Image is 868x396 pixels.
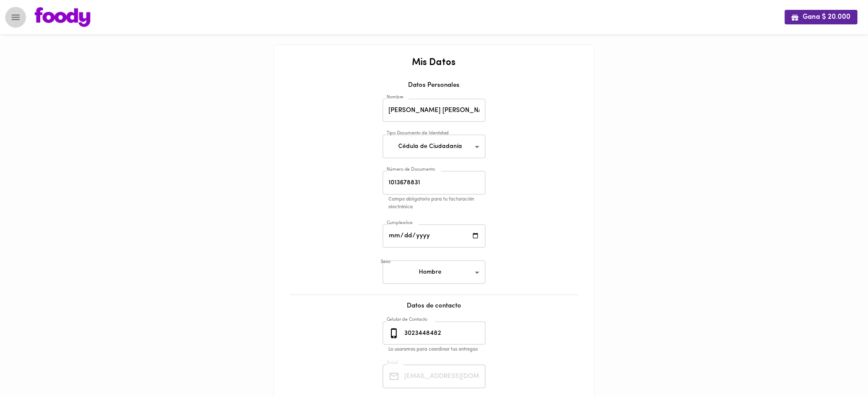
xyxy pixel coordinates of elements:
[403,365,486,388] input: Tu Email
[383,260,486,284] div: Hombre
[5,7,26,28] button: Menu
[403,322,486,345] input: 3010000000
[383,99,486,122] input: Tu nombre
[35,7,90,27] img: logo.png
[389,196,492,212] p: Campo obligatorio para tu facturación electrónica
[283,301,586,319] div: Datos de contacto
[389,346,492,354] p: Lo usaremos para coordinar tus entregas
[283,81,586,96] div: Datos Personales
[283,58,586,68] h2: Mis Datos
[785,10,858,24] button: Gana $ 20.000
[383,171,486,195] input: Número de Documento
[381,259,391,266] label: Sexo
[818,346,859,387] iframe: Messagebird Livechat Widget
[383,135,486,158] div: Cédula de Ciudadanía
[792,13,851,21] span: Gana $ 20.000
